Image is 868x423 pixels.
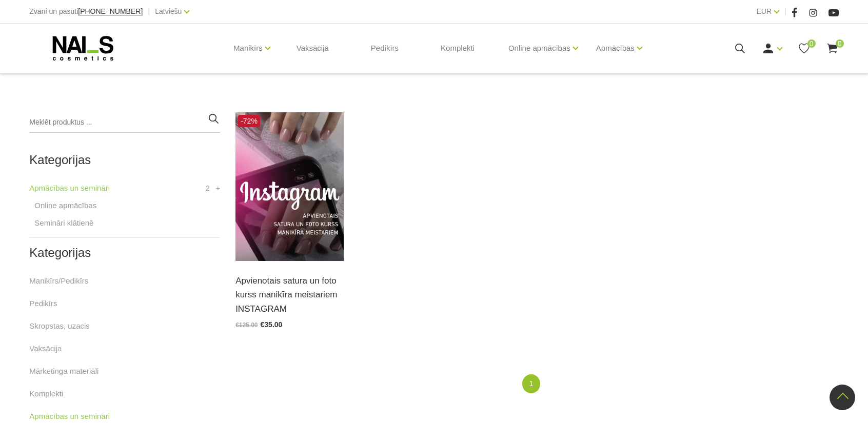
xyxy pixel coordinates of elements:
div: Zvani un pasūti [29,5,143,18]
input: Meklēt produktus ... [29,112,220,133]
span: -72% [238,115,260,127]
a: Manikīrs/Pedikīrs [29,275,88,287]
a: Vaksācija [288,24,337,73]
a: Apvienotais satura un foto kurss manikīra meistariem INSTAGRAM [235,274,344,316]
span: 2 [206,182,210,194]
a: 0 [798,42,811,55]
h2: Kategorijas [29,153,220,167]
a: Apmācības un semināri [29,410,110,422]
img: Online apmācību kurss ir veidots, lai palīdzētu manikīra meistariem veidot vizuāli estētisku un p... [235,112,344,261]
a: Komplekti [29,388,63,400]
span: €35.00 [261,320,283,329]
nav: catalog-product-list [235,374,839,393]
a: 0 [826,42,839,55]
a: + [215,182,220,194]
a: Online apmācības [34,199,96,212]
a: Skropstas, uzacis [29,320,90,332]
a: Vaksācija [29,343,62,355]
span: €125.00 [235,321,258,329]
span: [PHONE_NUMBER] [78,7,143,15]
span: 0 [836,39,844,48]
a: 1 [522,374,540,393]
span: 0 [807,39,816,48]
a: Komplekti [432,24,483,73]
a: Manikīrs [233,28,263,69]
a: Latviešu [155,5,182,17]
a: Pedikīrs [29,297,57,310]
a: [PHONE_NUMBER] [78,8,143,15]
a: Pedikīrs [363,24,407,73]
span: | [784,5,786,18]
a: Semināri klātienē [34,217,93,229]
a: Apmācības [596,28,635,69]
a: Apmācības un semināri [29,182,110,194]
a: Online apmācības [508,28,570,69]
a: Mārketinga materiāli [29,365,98,377]
a: EUR [756,5,772,17]
h2: Kategorijas [29,246,220,259]
span: | [148,5,150,18]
